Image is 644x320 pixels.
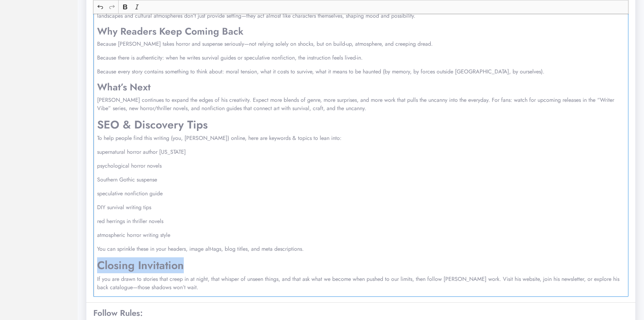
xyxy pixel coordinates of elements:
h4: Follow Rules: [93,308,628,318]
p: [PERSON_NAME] continues to expand the edges of his creativity. Expect more blends of genre, more ... [97,96,625,113]
p: red herrings in thriller novels [97,217,625,225]
h2: SEO & Discovery Tips [97,118,625,131]
p: Because [PERSON_NAME] takes horror and suspense seriously—not relying solely on shocks, but on bu... [97,40,625,48]
h3: Why Readers Keep Coming Back [97,26,625,37]
p: psychological horror novels [97,162,625,170]
p: supernatural horror author [US_STATE] [97,148,625,156]
p: If you are drawn to stories that creep in at night, that whisper of unseen things, and that ask w... [97,275,625,292]
p: To help people find this writing (you, [PERSON_NAME]) online, here are keywords & topics to lean ... [97,134,625,142]
h3: What’s Next [97,81,625,93]
p: atmospheric horror writing style [97,231,625,239]
h2: Closing Invitation [97,259,625,272]
p: You can sprinkle these in your headers, image alt-tags, blog titles, and meta descriptions. [97,245,625,253]
p: Southern Gothic suspense [97,176,625,184]
p: Because there is authenticity: when he writes survival guides or speculative nonfiction, the inst... [97,54,625,62]
p: DIY survival writing tips [97,203,625,212]
p: Because every story contains something to think about: moral tension, what it costs to survive, w... [97,68,625,76]
p: speculative nonfiction guide [97,189,625,198]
